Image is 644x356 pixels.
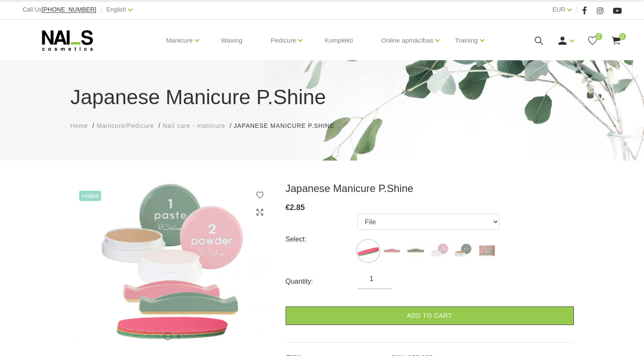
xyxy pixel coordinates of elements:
[476,240,497,262] img: ...
[176,334,181,338] button: 2 of 2
[587,35,598,46] a: 0
[22,4,96,15] div: Call Us
[595,33,602,40] span: 0
[79,191,102,201] span: +Video
[405,240,426,262] img: ...
[234,121,343,130] li: Japanese Manicure P.Shine
[286,203,290,212] span: €
[71,82,574,113] h1: Japanese Manicure P.Shine
[286,306,574,325] a: Add to cart
[97,121,154,130] a: Manicure/Pedicure
[381,23,433,58] a: Online apmācības
[163,122,225,129] span: Nail care - manicure
[317,20,360,61] a: Komplekti
[214,20,249,61] a: Waxing
[71,182,273,347] img: ...
[42,6,96,13] a: [PHONE_NUMBER]
[286,182,574,195] h3: Japanese Manicure P.Shine
[71,122,88,129] span: Home
[290,203,305,212] span: 2.85
[42,6,96,13] span: [PHONE_NUMBER]
[163,121,225,130] a: Nail care - manicure
[271,23,296,58] a: Pedicure
[166,23,193,58] a: Manicure
[619,33,626,40] span: 0
[452,240,474,262] img: ...
[106,4,126,15] a: English
[552,4,565,15] a: EUR
[164,332,172,340] button: 1 of 2
[101,4,102,15] span: |
[576,4,578,15] span: |
[286,275,358,288] div: Quantity:
[357,240,379,262] img: ...
[71,121,88,130] a: Home
[97,122,154,129] span: Manicure/Pedicure
[286,232,358,246] div: Select:
[428,240,450,262] img: ...
[611,35,622,46] a: 0
[381,240,403,262] img: ...
[455,23,478,58] a: Training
